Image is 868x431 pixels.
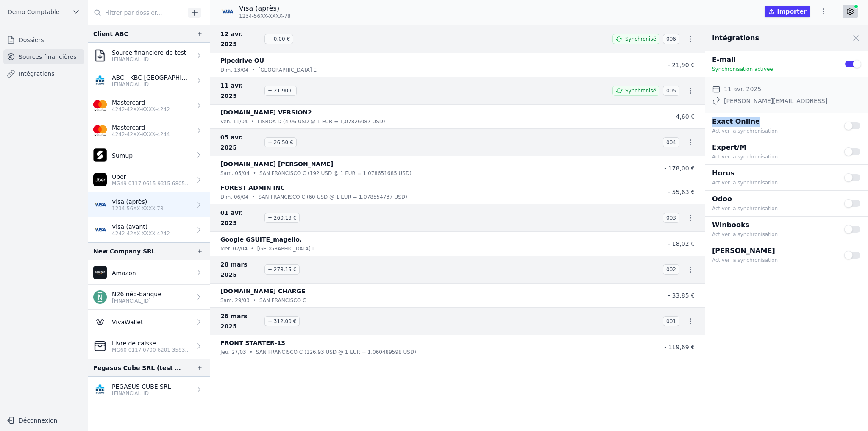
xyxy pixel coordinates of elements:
[93,266,107,279] img: Amazon.png
[220,245,248,253] p: mer. 02/04
[112,172,191,181] p: Uber
[88,260,210,285] a: Amazon
[256,348,416,356] p: SAN FRANCISCO C (126,93 USD @ 1 EUR = 1,060489598 USD)
[93,74,107,87] img: KBC_BRUSSELS_KREDBEBB.png
[88,310,210,334] a: VivaWallet
[251,117,254,126] div: •
[251,245,254,253] div: •
[220,159,333,169] p: [DOMAIN_NAME] [PERSON_NAME]
[259,66,317,74] p: [GEOGRAPHIC_DATA] E
[112,131,170,138] p: 4242-42XX-XXXX-4244
[3,414,84,427] button: Déconnexion
[93,363,183,373] div: Pegasus Cube SRL (test revoked account)
[220,234,302,245] p: Google GSUITE_magello.
[93,29,128,39] div: Client ABC
[664,344,695,350] span: - 119,69 €
[220,338,285,348] p: FRONT STARTER-13
[3,49,84,64] a: Sources financières
[220,29,261,49] span: 12 avr. 2025
[712,194,834,204] p: Odoo
[724,84,761,94] dd: 11 avr. 2025
[112,81,191,88] p: [FINANCIAL_ID]
[259,169,412,178] p: SAN FRANCISCO C (192 USD @ 1 EUR = 1,078651685 USD)
[239,13,291,19] span: 1234-56XX-XXXX-78
[112,73,191,82] p: ABC - KBC [GEOGRAPHIC_DATA]
[668,61,695,68] span: - 21,90 €
[258,117,385,126] p: LISBOA D (4,96 USD @ 1 EUR = 1,07826087 USD)
[112,347,191,353] p: MG60 0117 0700 6201 3583 9407 469
[668,189,695,195] span: - 55,63 €
[220,193,248,201] p: dim. 06/04
[3,5,84,19] button: Demo Comptable
[712,204,834,213] p: Activer la synchronisation
[88,285,210,310] a: N26 néo-banque [FINANCIAL_ID]
[3,66,84,81] a: Intégrations
[712,220,834,230] p: Winbooks
[264,34,293,44] span: + 0,00 €
[663,86,679,96] span: 005
[663,316,679,326] span: 001
[88,93,210,118] a: Mastercard 4242-42XX-XXXX-4242
[3,32,84,47] a: Dossiers
[93,173,107,186] img: de0e97ed977ad313.png
[112,197,164,206] p: Visa (après)
[765,6,810,17] button: Importer
[220,132,261,153] span: 05 avr. 2025
[712,117,834,127] p: Exact Online
[253,169,256,178] div: •
[712,153,834,161] p: Activer la synchronisation
[663,137,679,147] span: 004
[112,48,186,57] p: Source financière de test
[264,264,300,275] span: + 278,15 €
[93,383,107,396] img: KBC_BRUSSELS_KREDBEBB.png
[93,223,107,236] img: visa.png
[93,99,107,112] img: imageedit_2_6530439554.png
[712,127,834,135] p: Activer la synchronisation
[93,339,107,353] img: CleanShot-202025-05-26-20at-2016.10.27-402x.png
[712,33,759,43] h2: Intégrations
[220,183,285,193] p: FOREST ADMIN INC
[220,296,250,305] p: sam. 29/03
[112,230,170,237] p: 4242-42XX-XXXX-4242
[88,217,210,242] a: Visa (avant) 4242-42XX-XXXX-4242
[259,193,407,201] p: SAN FRANCISCO C (60 USD @ 1 EUR = 1,078554737 USD)
[663,213,679,223] span: 003
[112,290,161,298] p: N26 néo-banque
[220,81,261,101] span: 11 avr. 2025
[663,34,679,44] span: 006
[93,49,107,62] img: document-arrow-down.png
[712,256,834,264] p: Activer la synchronisation
[724,96,827,106] dd: [PERSON_NAME][EMAIL_ADDRESS]
[112,98,170,107] p: Mastercard
[712,55,834,65] p: E-mail
[220,56,264,66] p: Pipedrive OU
[112,56,186,63] p: [FINANCIAL_ID]
[112,298,161,304] p: [FINANCIAL_ID]
[220,66,248,74] p: dim. 13/04
[264,137,297,147] span: + 26,50 €
[253,296,256,305] div: •
[93,148,107,162] img: apple-touch-icon-1.png
[88,118,210,143] a: Mastercard 4242-42XX-XXXX-4244
[220,311,261,331] span: 26 mars 2025
[668,292,695,299] span: - 33,85 €
[112,382,171,391] p: PEGASUS CUBE SRL
[220,208,261,228] span: 01 avr. 2025
[239,3,291,14] p: Visa (après)
[220,117,248,126] p: ven. 11/04
[220,348,246,356] p: jeu. 27/03
[93,124,107,137] img: imageedit_2_6530439554.png
[712,230,834,239] p: Activer la synchronisation
[93,198,107,211] img: visa.png
[93,315,107,328] img: Viva-Wallet.webp
[663,264,679,275] span: 002
[264,213,300,223] span: + 260,13 €
[220,169,250,178] p: sam. 05/04
[88,192,210,217] a: Visa (après) 1234-56XX-XXXX-78
[93,290,107,304] img: n26.png
[88,377,210,402] a: PEGASUS CUBE SRL [FINANCIAL_ID]
[252,193,255,201] div: •
[625,36,656,42] span: Synchronisé
[88,334,210,359] a: Livre de caisse MG60 0117 0700 6201 3583 9407 469
[712,66,773,72] span: Synchronisation activée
